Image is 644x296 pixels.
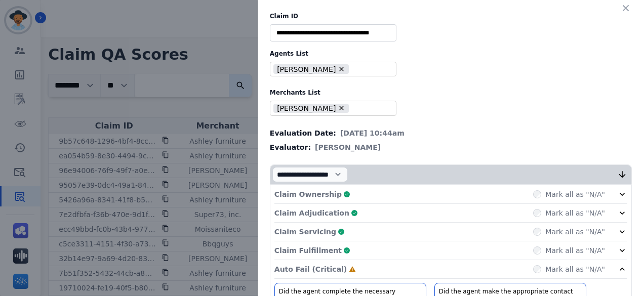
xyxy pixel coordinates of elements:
[270,142,632,152] div: Evaluator:
[273,64,349,74] li: [PERSON_NAME]
[338,65,345,73] button: Remove Deidra Radford
[272,102,390,114] ul: selected options
[545,208,605,218] label: Mark all as "N/A"
[274,245,342,256] p: Claim Fulfillment
[545,264,605,274] label: Mark all as "N/A"
[274,189,342,199] p: Claim Ownership
[274,208,349,218] p: Claim Adjudication
[274,264,347,274] p: Auto Fail (Critical)
[545,227,605,237] label: Mark all as "N/A"
[273,104,349,113] li: [PERSON_NAME]
[274,227,336,237] p: Claim Servicing
[340,128,405,138] span: [DATE] 10:44am
[270,128,632,138] div: Evaluation Date:
[545,189,605,199] label: Mark all as "N/A"
[315,142,381,152] span: [PERSON_NAME]
[270,89,632,97] label: Merchants List
[545,245,605,256] label: Mark all as "N/A"
[272,63,390,75] ul: selected options
[270,50,632,58] label: Agents List
[338,104,345,112] button: Remove Ashley - Reguard
[270,12,632,20] label: Claim ID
